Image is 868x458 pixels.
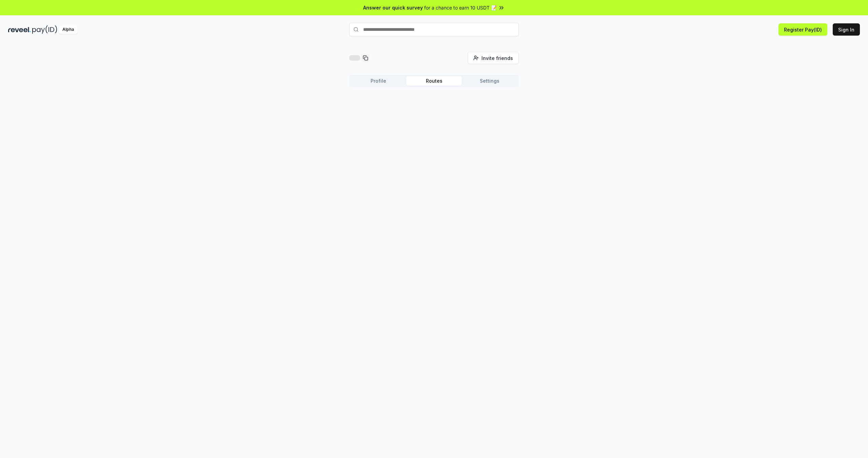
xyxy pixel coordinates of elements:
[351,76,406,86] button: Profile
[406,76,462,86] button: Routes
[363,4,423,11] span: Answer our quick survey
[32,25,57,34] img: pay_id
[424,4,497,11] span: for a chance to earn 10 USDT 📝
[778,23,827,36] button: Register Pay(ID)
[468,52,519,64] button: Invite friends
[59,25,78,34] div: Alpha
[8,25,31,34] img: reveel_dark
[462,76,517,86] button: Settings
[833,23,860,36] button: Sign In
[481,55,513,62] span: Invite friends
